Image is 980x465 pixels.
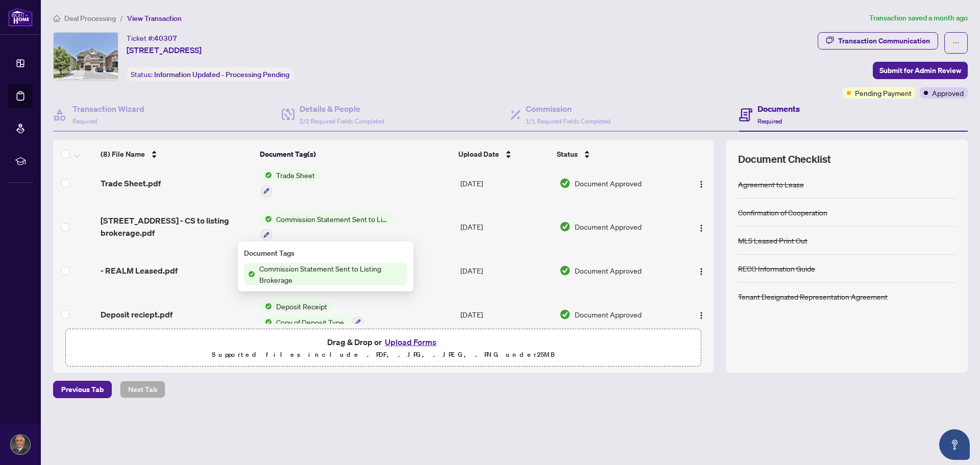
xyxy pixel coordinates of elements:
[458,149,499,160] span: Upload Date
[272,316,348,328] span: Copy of Deposit Type
[127,32,177,44] div: Ticket #:
[127,44,202,56] span: [STREET_ADDRESS]
[693,262,709,279] button: Logo
[757,117,782,125] span: Required
[838,33,930,49] div: Transaction Communication
[101,149,145,160] span: (8) File Name
[101,214,252,239] span: [STREET_ADDRESS] - CS to listing brokerage.pdf
[855,87,912,99] span: Pending Payment
[818,32,938,50] button: Transaction Communication
[256,140,455,168] th: Document Tag(s)
[261,316,272,328] img: Status Icon
[72,103,144,115] h4: Transaction Wizard
[101,264,178,277] span: - REALM Leased.pdf
[382,335,439,349] button: Upload Forms
[261,301,272,312] img: Status Icon
[869,12,968,24] article: Transaction saved a month ago
[244,248,407,259] div: Document Tags
[72,349,695,361] p: Supported files include .PDF, .JPG, .JPEG, .PNG under 25 MB
[952,39,960,46] span: ellipsis
[54,33,118,81] img: IMG-N12222988_1.jpg
[154,70,289,79] span: Information Updated - Processing Pending
[272,169,319,181] span: Trade Sheet
[53,381,112,398] button: Previous Tab
[738,207,827,218] div: Confirmation of Cooperation
[244,268,255,280] img: Status Icon
[8,8,33,27] img: logo
[261,213,393,241] button: Status IconCommission Statement Sent to Listing Brokerage
[456,249,555,292] td: [DATE]
[738,179,804,190] div: Agreement to Lease
[261,213,272,225] img: Status Icon
[939,429,970,460] button: Open asap
[693,306,709,323] button: Logo
[66,329,701,367] span: Drag & Drop orUpload FormsSupported files include .PDF, .JPG, .JPEG, .PNG under25MB
[738,235,807,246] div: MLS Leased Print Out
[300,117,384,125] span: 2/2 Required Fields Completed
[456,292,555,336] td: [DATE]
[72,117,97,125] span: Required
[526,103,610,115] h4: Commission
[300,103,384,115] h4: Details & People
[553,140,676,168] th: Status
[575,265,642,276] span: Document Approved
[757,103,800,115] h4: Documents
[697,311,705,320] img: Logo
[456,161,555,205] td: [DATE]
[738,263,815,274] div: RECO Information Guide
[738,291,888,302] div: Tenant Designated Representation Agreement
[879,62,961,79] span: Submit for Admin Review
[932,87,964,99] span: Approved
[61,381,104,398] span: Previous Tab
[261,169,272,181] img: Status Icon
[261,169,319,197] button: Status IconTrade Sheet
[272,213,393,225] span: Commission Statement Sent to Listing Brokerage
[559,265,571,276] img: Document Status
[101,177,161,189] span: Trade Sheet.pdf
[96,140,256,168] th: (8) File Name
[873,62,968,79] button: Submit for Admin Review
[693,218,709,235] button: Logo
[559,309,571,320] img: Document Status
[101,308,173,321] span: Deposit reciept.pdf
[327,335,439,349] span: Drag & Drop or
[559,221,571,232] img: Document Status
[255,263,407,285] span: Commission Statement Sent to Listing Brokerage
[697,180,705,188] img: Logo
[261,301,363,328] button: Status IconDeposit ReceiptStatus IconCopy of Deposit Type
[11,435,30,454] img: Profile Icon
[697,224,705,232] img: Logo
[575,178,642,189] span: Document Approved
[454,140,553,168] th: Upload Date
[575,221,642,232] span: Document Approved
[127,67,293,81] div: Status:
[738,152,831,166] span: Document Checklist
[526,117,610,125] span: 1/1 Required Fields Completed
[120,12,123,24] li: /
[127,14,182,23] span: View Transaction
[272,301,331,312] span: Deposit Receipt
[120,381,165,398] button: Next Tab
[559,178,571,189] img: Document Status
[575,309,642,320] span: Document Approved
[154,34,177,43] span: 40307
[53,15,60,22] span: home
[557,149,578,160] span: Status
[697,267,705,276] img: Logo
[64,14,116,23] span: Deal Processing
[456,205,555,249] td: [DATE]
[693,175,709,191] button: Logo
